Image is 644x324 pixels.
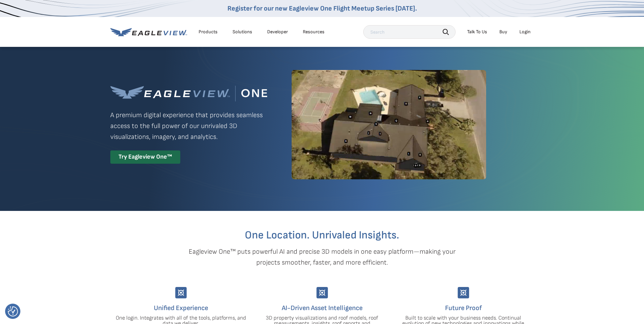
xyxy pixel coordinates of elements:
h4: AI-Driven Asset Intelligence [257,303,388,313]
img: Group-9744.svg [316,287,328,299]
div: Talk To Us [467,29,487,35]
p: A premium digital experience that provides seamless access to the full power of our unrivaled 3D ... [110,110,267,142]
a: Buy [499,29,507,35]
h2: One Location. Unrivaled Insights. [115,230,529,241]
img: Group-9744.svg [175,287,187,299]
p: Eagleview One™ puts powerful AI and precise 3D models in one easy platform—making your projects s... [177,246,467,268]
h4: Future Proof [398,303,529,313]
div: Products [199,29,218,35]
div: Login [519,29,531,35]
a: Developer [267,29,288,35]
input: Search [363,25,456,39]
div: Try Eagleview One™ [110,150,180,164]
img: Revisit consent button [8,306,18,317]
div: Resources [303,29,325,35]
button: Consent Preferences [8,306,18,317]
h4: Unified Experience [115,303,246,313]
img: Eagleview One™ [110,86,267,102]
img: Group-9744.svg [458,287,469,299]
a: Register for our new Eagleview One Flight Meetup Series [DATE]. [227,4,417,13]
div: Solutions [233,29,252,35]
